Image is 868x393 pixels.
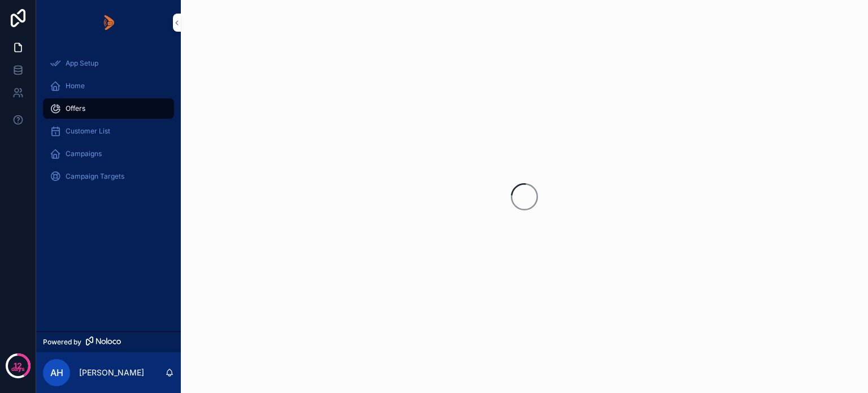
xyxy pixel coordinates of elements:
span: App Setup [66,59,98,68]
a: Home [43,76,174,96]
div: scrollable content [36,45,181,201]
a: Campaigns [43,144,174,164]
span: Offers [66,104,85,113]
a: App Setup [43,53,174,74]
p: 12 [14,360,22,372]
a: Customer List [43,121,174,141]
span: Customer List [66,127,110,136]
a: Offers [43,98,174,119]
a: Powered by [36,331,181,352]
span: Campaign Targets [66,172,124,181]
img: App logo [99,14,118,32]
p: [PERSON_NAME] [79,367,144,378]
span: Home [66,81,85,90]
span: Campaigns [66,149,102,158]
span: Powered by [43,338,81,347]
p: days [11,365,25,374]
span: AH [50,366,63,379]
a: Campaign Targets [43,166,174,187]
